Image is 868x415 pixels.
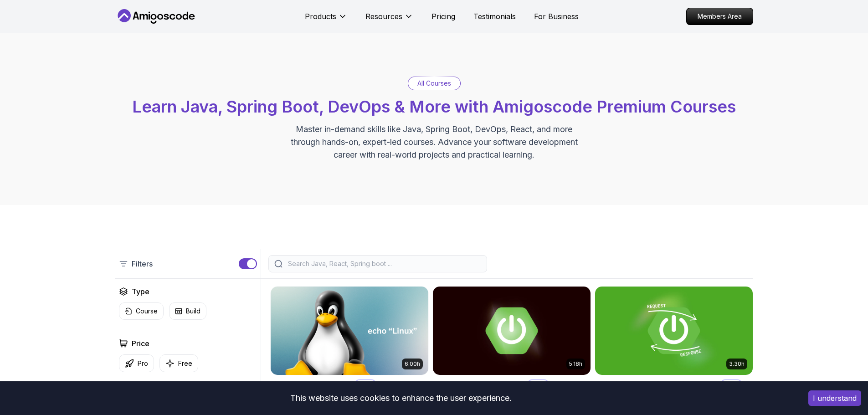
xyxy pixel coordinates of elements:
[687,8,753,25] p: Members Area
[271,287,428,375] img: Linux Fundamentals card
[569,360,582,368] p: 5.18h
[433,287,591,375] img: Advanced Spring Boot card
[417,79,451,88] p: All Courses
[281,123,587,161] p: Master in-demand skills like Java, Spring Boot, DevOps, React, and more through hands-on, expert-...
[432,378,524,391] h2: Advanced Spring Boot
[534,11,579,22] a: For Business
[119,354,154,372] button: Pro
[270,378,351,391] h2: Linux Fundamentals
[305,11,336,22] p: Products
[305,11,347,29] button: Products
[186,307,200,316] p: Build
[159,354,198,372] button: Free
[132,258,153,269] p: Filters
[132,97,736,117] span: Learn Java, Spring Boot, DevOps & More with Amigoscode Premium Courses
[595,287,753,375] img: Building APIs with Spring Boot card
[528,380,548,389] p: Pro
[595,378,717,391] h2: Building APIs with Spring Boot
[365,11,413,29] button: Resources
[169,302,206,320] button: Build
[119,302,164,320] button: Course
[132,286,149,297] h2: Type
[132,338,149,349] h2: Price
[473,11,516,22] a: Testimonials
[405,360,420,368] p: 6.00h
[355,380,375,389] p: Pro
[136,307,158,316] p: Course
[721,380,741,389] p: Pro
[286,259,481,268] input: Search Java, React, Spring boot ...
[808,390,861,406] button: Accept cookies
[686,8,753,25] a: Members Area
[729,360,745,368] p: 3.30h
[431,11,455,22] a: Pricing
[365,11,402,22] p: Resources
[270,286,429,412] a: Linux Fundamentals card6.00hLinux FundamentalsProLearn the fundamentals of Linux and how to use t...
[138,359,148,368] p: Pro
[178,359,192,368] p: Free
[7,388,795,408] div: This website uses cookies to enhance the user experience.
